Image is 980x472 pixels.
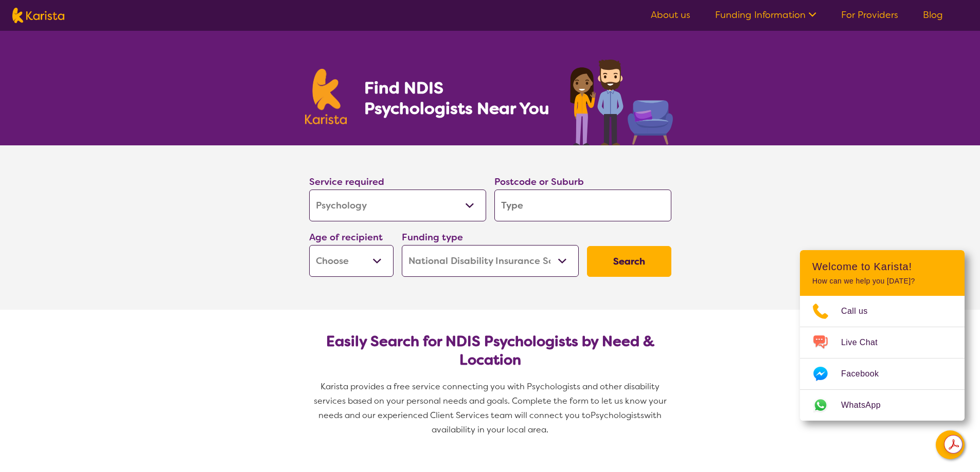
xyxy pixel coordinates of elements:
span: WhatsApp [841,398,893,413]
h2: Welcome to Karista! [812,260,952,273]
img: Karista logo [305,69,347,124]
img: Karista logo [12,8,64,23]
span: Karista provides a free service connecting you with Psychologists and other disability services b... [314,381,669,421]
input: Type [494,190,671,221]
span: Live Chat [841,335,890,350]
h1: Find NDIS Psychologists Near You [364,78,555,119]
span: Psychologists [591,410,644,421]
label: Service required [309,176,384,188]
label: Postcode or Suburb [494,176,584,188]
a: Blog [923,9,943,21]
button: Channel Menu [936,430,965,459]
span: Facebook [841,366,891,382]
a: For Providers [841,9,898,21]
a: Web link opens in a new tab. [800,390,965,421]
img: psychology [566,55,675,145]
label: Age of recipient [309,231,383,243]
ul: Choose channel [800,296,965,421]
div: Channel Menu [800,250,965,421]
h2: Easily Search for NDIS Psychologists by Need & Location [317,332,663,369]
p: How can we help you [DATE]? [812,277,952,286]
span: Call us [841,304,880,319]
button: Search [587,246,671,277]
label: Funding type [402,231,463,243]
a: Funding Information [715,9,816,21]
a: About us [651,9,690,21]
